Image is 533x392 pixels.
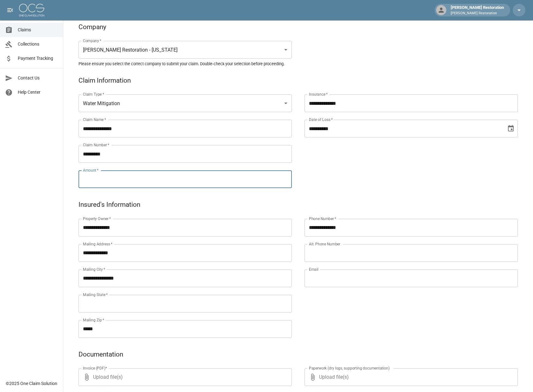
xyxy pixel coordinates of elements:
[319,368,501,386] span: Upload file(s)
[83,241,112,247] label: Mailing Address
[83,267,105,272] label: Mailing City
[451,11,504,16] p: [PERSON_NAME] Restoration
[18,75,58,81] span: Contact Us
[18,27,58,33] span: Claims
[83,168,99,173] label: Amount
[83,292,108,297] label: Mailing State
[309,267,318,272] label: Email
[18,89,58,96] span: Help Center
[78,94,292,112] div: Water Mitigation
[309,117,333,122] label: Date of Loss
[83,92,104,97] label: Claim Type
[18,55,58,62] span: Payment Tracking
[309,92,328,97] label: Insurance
[78,41,292,59] div: [PERSON_NAME] Restoration - [US_STATE]
[6,380,57,387] div: © 2025 One Claim Solution
[83,142,109,148] label: Claim Number
[93,368,275,386] span: Upload file(s)
[83,365,107,371] label: Invoice (PDF)*
[78,61,518,66] h5: Please ensure you select the correct company to submit your claim. Double-check your selection be...
[83,317,104,323] label: Mailing Zip
[18,41,58,47] span: Collections
[309,365,390,371] label: Paperwork (dry logs, supporting documentation)
[448,4,506,16] div: [PERSON_NAME] Restoration
[309,216,336,221] label: Phone Number
[83,117,106,122] label: Claim Name
[505,122,517,135] button: Choose date, selected date is Sep 6, 2025
[4,4,16,16] button: open drawer
[19,4,44,16] img: ocs-logo-white-transparent.png
[83,38,102,43] label: Company
[309,241,340,247] label: Alt. Phone Number
[83,216,111,221] label: Property Owner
